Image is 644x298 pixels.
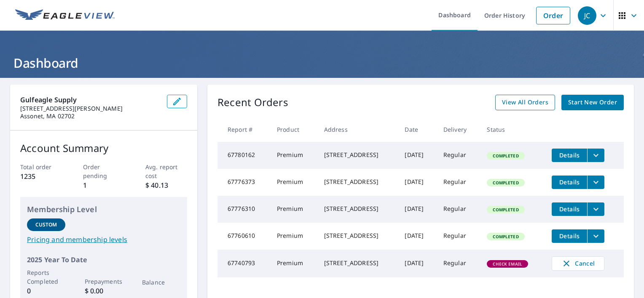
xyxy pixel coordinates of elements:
span: Details [557,178,582,186]
th: Date [398,117,436,142]
td: Premium [270,169,317,196]
p: 0 [27,286,65,296]
div: JC [578,6,596,25]
a: Start New Order [561,95,624,110]
td: [DATE] [398,250,436,277]
p: [STREET_ADDRESS][PERSON_NAME] [20,105,160,112]
p: Balance [142,278,180,287]
span: Check Email [488,261,527,267]
span: Details [557,151,582,159]
button: filesDropdownBtn-67776310 [587,202,604,216]
td: 67780162 [217,142,270,169]
button: detailsBtn-67780162 [552,149,587,162]
span: Completed [488,153,523,159]
td: 67760610 [217,223,270,250]
span: Cancel [561,258,596,269]
a: View All Orders [495,95,555,110]
p: Reports Completed [27,268,65,286]
p: 1235 [20,171,62,181]
p: 1 [83,180,125,190]
span: Start New Order [568,97,617,108]
p: Order pending [83,162,125,180]
p: Account Summary [20,141,187,156]
button: Cancel [552,256,604,271]
th: Product [270,117,317,142]
td: 67776373 [217,169,270,196]
p: $ 40.13 [145,180,187,190]
td: Premium [270,142,317,169]
td: [DATE] [398,196,436,223]
button: detailsBtn-67776373 [552,176,587,189]
span: Details [557,205,582,213]
span: Completed [488,207,523,213]
th: Status [480,117,545,142]
div: [STREET_ADDRESS] [324,151,392,159]
div: [STREET_ADDRESS] [324,231,392,240]
td: Premium [270,223,317,250]
div: [STREET_ADDRESS] [324,178,392,186]
p: Assonet, MA 02702 [20,112,160,120]
button: filesDropdownBtn-67760610 [587,229,604,243]
td: Regular [437,223,480,250]
p: $ 0.00 [85,286,123,296]
button: detailsBtn-67760610 [552,229,587,243]
p: Gulfeagle Supply [20,95,160,105]
td: 67776310 [217,196,270,223]
a: Pricing and membership levels [27,234,180,245]
button: detailsBtn-67776310 [552,202,587,216]
button: filesDropdownBtn-67776373 [587,176,604,189]
td: Regular [437,169,480,196]
th: Delivery [437,117,480,142]
span: View All Orders [502,97,548,108]
td: Regular [437,250,480,277]
div: [STREET_ADDRESS] [324,205,392,213]
td: Regular [437,196,480,223]
td: Premium [270,250,317,277]
p: Custom [35,221,57,229]
p: Recent Orders [217,95,288,110]
img: EV Logo [15,9,115,22]
th: Report # [217,117,270,142]
td: Premium [270,196,317,223]
button: filesDropdownBtn-67780162 [587,149,604,162]
div: [STREET_ADDRESS] [324,259,392,267]
td: [DATE] [398,142,436,169]
p: Avg. report cost [145,162,187,180]
td: [DATE] [398,169,436,196]
td: 67740793 [217,250,270,277]
th: Address [317,117,398,142]
p: Membership Level [27,204,180,215]
p: Prepayments [85,277,123,286]
td: [DATE] [398,223,436,250]
span: Completed [488,234,523,239]
p: 2025 Year To Date [27,255,180,265]
h1: Dashboard [10,54,634,72]
p: Total order [20,162,62,171]
span: Completed [488,180,523,186]
span: Details [557,232,582,240]
a: Order [536,7,570,24]
td: Regular [437,142,480,169]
